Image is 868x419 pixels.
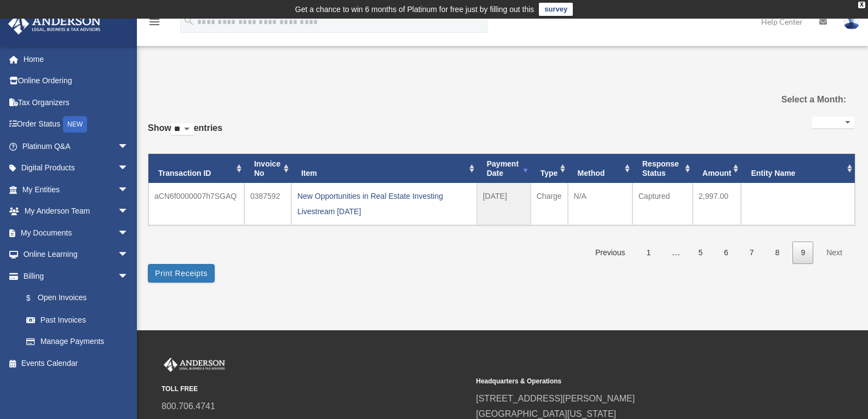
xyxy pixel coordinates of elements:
[476,394,635,403] a: [STREET_ADDRESS][PERSON_NAME]
[568,183,633,225] td: N/A
[741,242,762,264] a: 7
[690,242,711,264] a: 5
[568,154,633,183] th: Method: activate to sort column ascending
[118,244,140,266] span: arrow_drop_down
[8,157,145,179] a: Digital Productsarrow_drop_down
[745,92,846,107] label: Select a Month:
[148,120,222,147] label: Show entries
[638,242,659,264] a: 1
[741,154,855,183] th: Entity Name: activate to sort column ascending
[5,13,104,35] img: Anderson Advisors Platinum Portal
[15,309,140,331] a: Past Invoices
[244,183,291,225] td: 0387592
[8,222,145,244] a: My Documentsarrow_drop_down
[63,116,87,133] div: NEW
[148,264,215,283] button: Print Receipts
[118,135,140,158] span: arrow_drop_down
[477,154,531,183] th: Payment Date: activate to sort column ascending
[118,265,140,288] span: arrow_drop_down
[244,154,291,183] th: Invoice No: activate to sort column ascending
[183,15,195,27] i: search
[118,157,140,180] span: arrow_drop_down
[633,154,693,183] th: Response Status: activate to sort column ascending
[8,265,145,287] a: Billingarrow_drop_down
[693,183,741,225] td: 2,997.00
[291,154,477,183] th: Item: activate to sort column ascending
[843,14,860,30] img: User Pic
[531,154,568,183] th: Type: activate to sort column ascending
[148,19,161,28] a: menu
[118,200,140,223] span: arrow_drop_down
[8,48,145,70] a: Home
[8,352,145,374] a: Events Calendar
[531,183,568,225] td: Charge
[171,123,194,136] select: Showentries
[148,183,244,225] td: aCN6f0000007h7SGAQ
[148,154,244,183] th: Transaction ID: activate to sort column ascending
[162,383,468,395] small: TOLL FREE
[476,376,783,387] small: Headquarters & Operations
[767,242,788,264] a: 8
[539,3,573,16] a: survey
[477,183,531,225] td: [DATE]
[297,188,471,219] div: New Opportunities in Real Estate Investing Livestream [DATE]
[8,113,145,136] a: Order StatusNEW
[792,242,813,264] a: 9
[8,70,145,92] a: Online Ordering
[118,222,140,244] span: arrow_drop_down
[476,409,616,418] a: [GEOGRAPHIC_DATA][US_STATE]
[15,287,145,309] a: $Open Invoices
[8,200,145,222] a: My Anderson Teamarrow_drop_down
[663,248,689,257] span: …
[818,242,850,264] a: Next
[118,179,140,201] span: arrow_drop_down
[858,2,865,8] div: close
[587,242,633,264] a: Previous
[8,135,145,157] a: Platinum Q&Aarrow_drop_down
[693,154,741,183] th: Amount: activate to sort column ascending
[8,179,145,200] a: My Entitiesarrow_drop_down
[15,331,145,353] a: Manage Payments
[148,15,161,28] i: menu
[8,91,145,113] a: Tax Organizers
[716,242,737,264] a: 6
[162,401,215,411] a: 800.706.4741
[295,3,534,16] div: Get a chance to win 6 months of Platinum for free just by filling out this
[8,244,145,266] a: Online Learningarrow_drop_down
[633,183,693,225] td: Captured
[32,291,38,305] span: $
[162,358,227,372] img: Anderson Advisors Platinum Portal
